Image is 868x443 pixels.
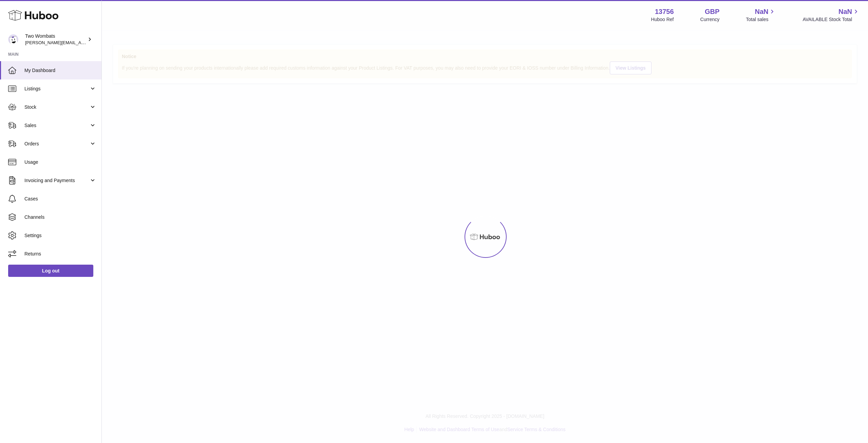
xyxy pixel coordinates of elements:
span: Cases [24,196,96,202]
a: NaN AVAILABLE Stock Total [803,7,860,23]
strong: GBP [705,7,719,16]
span: Listings [24,86,89,92]
img: philip.carroll@twowombats.com [8,34,18,45]
div: Two Wombats [25,33,86,46]
span: Sales [24,122,89,129]
span: Settings [24,232,96,239]
span: Invoicing and Payments [24,177,89,184]
div: Currency [700,16,720,23]
span: Stock [24,104,89,110]
span: NaN [838,7,852,16]
span: NaN [755,7,768,16]
span: Orders [24,141,89,147]
a: Log out [8,265,93,277]
span: Total sales [746,16,776,23]
span: Channels [24,214,96,220]
span: [PERSON_NAME][EMAIL_ADDRESS][PERSON_NAME][DOMAIN_NAME] [25,40,172,45]
span: Usage [24,159,96,165]
span: AVAILABLE Stock Total [803,16,860,23]
div: Huboo Ref [651,16,674,23]
span: My Dashboard [24,67,96,74]
span: Returns [24,251,96,257]
a: NaN Total sales [746,7,776,23]
strong: 13756 [655,7,674,16]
